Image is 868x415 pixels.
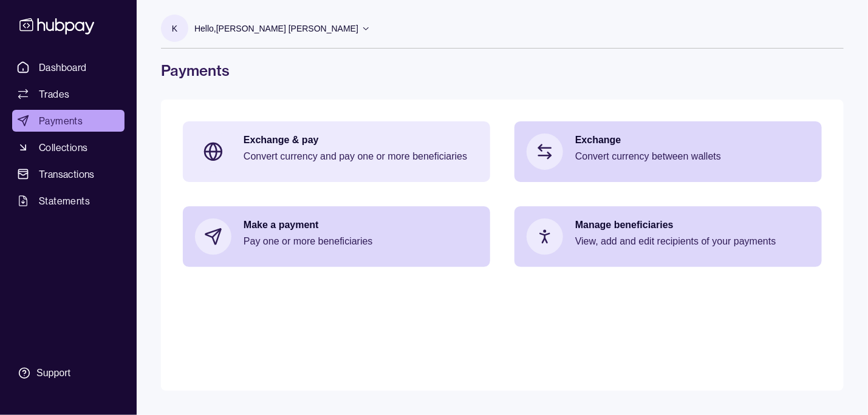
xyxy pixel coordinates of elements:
[194,22,358,35] p: Hello, [PERSON_NAME] [PERSON_NAME]
[172,22,177,35] p: K
[39,60,87,75] span: Dashboard
[161,61,844,80] h1: Payments
[183,206,490,267] a: Make a paymentPay one or more beneficiaries
[12,163,125,185] a: Transactions
[575,218,810,232] p: Manage beneficiaries
[12,110,125,132] a: Payments
[36,366,70,380] div: Support
[244,235,478,248] p: Pay one or more beneficiaries
[39,167,95,181] span: Transactions
[514,206,822,267] a: Manage beneficiariesView, add and edit recipients of your payments
[244,133,478,147] p: Exchange & pay
[244,150,478,163] p: Convert currency and pay one or more beneficiaries
[12,190,125,212] a: Statements
[514,121,822,182] a: ExchangeConvert currency between wallets
[575,150,810,163] p: Convert currency between wallets
[39,140,87,155] span: Collections
[183,121,490,182] a: Exchange & payConvert currency and pay one or more beneficiaries
[39,87,69,101] span: Trades
[12,56,125,78] a: Dashboard
[244,218,478,232] p: Make a payment
[575,133,810,147] p: Exchange
[12,137,125,158] a: Collections
[39,194,90,208] span: Statements
[12,360,125,386] a: Support
[39,113,83,128] span: Payments
[12,83,125,105] a: Trades
[575,235,810,248] p: View, add and edit recipients of your payments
